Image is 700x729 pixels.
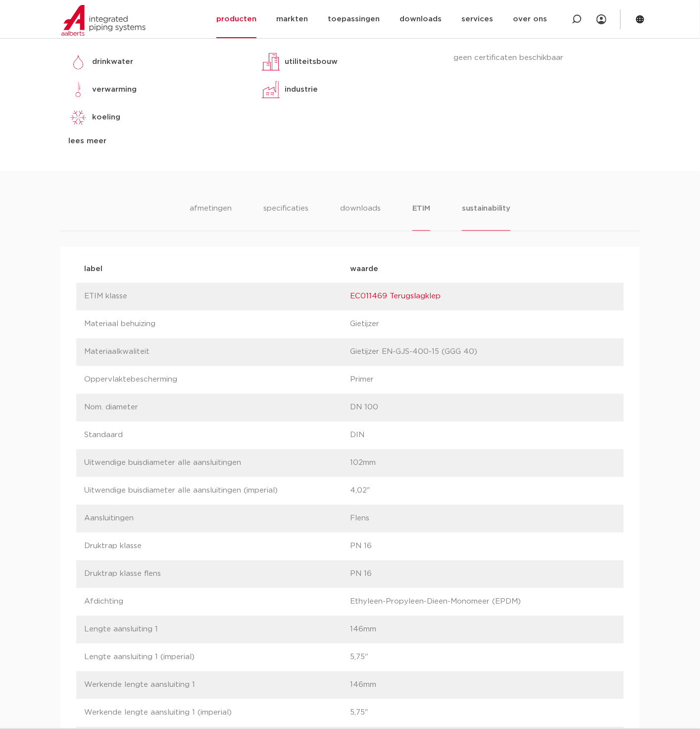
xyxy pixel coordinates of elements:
[350,541,616,553] p: PN 16
[84,485,350,497] p: Uitwendige buisdiameter alle aansluitingen (imperial)
[92,112,120,123] p: koeling
[84,263,350,275] p: label
[350,568,616,580] p: PN 16
[68,135,246,147] div: lees meer
[350,485,616,497] p: 4,02"
[350,707,616,719] p: 5,75"
[84,374,350,386] p: Oppervlaktebescherming
[84,541,350,553] p: Druktrap klasse
[84,679,350,691] p: Werkende lengte aansluiting 1
[92,84,137,96] p: verwarming
[84,652,350,664] p: Lengte aansluiting 1 (imperial)
[350,513,616,525] p: Flens
[68,52,88,72] img: drinkwater
[261,52,281,72] img: utiliteitsbouw
[84,291,350,303] p: ETIM klasse
[350,679,616,691] p: 146mm
[92,56,133,68] p: drinkwater
[84,402,350,414] p: Nom. diameter
[68,80,88,100] img: verwarming
[350,652,616,664] p: 5,75"
[412,203,430,231] li: ETIM
[285,56,338,68] p: utiliteitsbouw
[84,513,350,525] p: Aansluitingen
[462,203,510,231] li: sustainability
[454,52,632,64] p: geen certificaten beschikbaar
[84,568,350,580] p: Druktrap klasse flens
[350,263,616,275] p: waarde
[261,80,281,100] img: industrie
[350,346,616,358] p: Gietijzer EN-GJS-400-15 (GGG 40)
[350,402,616,414] p: DN 100
[350,596,616,608] p: Ethyleen-Propyleen-Dieen-Monomeer (EPDM)
[350,293,441,300] a: EC011469 Terugslagklep
[285,84,318,96] p: industrie
[190,203,232,231] li: afmetingen
[68,108,88,127] img: koeling
[84,457,350,469] p: Uitwendige buisdiameter alle aansluitingen
[350,319,616,331] p: Gietijzer
[350,457,616,469] p: 102mm
[84,430,350,442] p: Standaard
[84,624,350,636] p: Lengte aansluiting 1
[350,624,616,636] p: 146mm
[84,707,350,719] p: Werkende lengte aansluiting 1 (imperial)
[340,203,381,231] li: downloads
[350,374,616,386] p: Primer
[84,319,350,331] p: Materiaal behuizing
[84,596,350,608] p: Afdichting
[350,430,616,442] p: DIN
[263,203,308,231] li: specificaties
[84,346,350,358] p: Materiaalkwaliteit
